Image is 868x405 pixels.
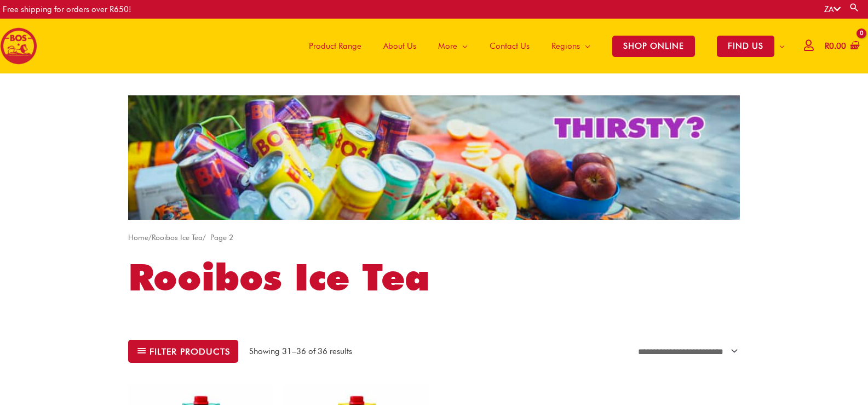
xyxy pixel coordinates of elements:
[825,41,846,51] bdi: 0.00
[372,19,427,73] a: About Us
[128,233,148,242] a: Home
[128,231,740,244] nav: Breadcrumb
[298,19,372,73] a: Product Range
[849,2,860,13] a: Search button
[427,19,479,73] a: More
[128,252,740,303] h1: Rooibos Ice Tea
[249,345,352,358] p: Showing 31–36 of 36 results
[128,340,238,363] button: Filter products
[152,233,203,242] a: Rooibos Ice Tea
[309,30,361,62] span: Product Range
[825,41,829,51] span: R
[150,347,230,356] span: Filter products
[601,19,706,73] a: SHOP ONLINE
[290,19,796,73] nav: Site Navigation
[490,30,530,62] span: Contact Us
[383,30,416,62] span: About Us
[479,19,541,73] a: Contact Us
[541,19,601,73] a: Regions
[128,95,740,220] img: screenshot
[612,36,695,57] span: SHOP ONLINE
[631,341,740,362] select: Shop order
[823,34,860,59] a: View Shopping Cart, empty
[551,30,580,62] span: Regions
[824,4,841,14] a: ZA
[438,30,457,62] span: More
[717,36,774,57] span: FIND US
